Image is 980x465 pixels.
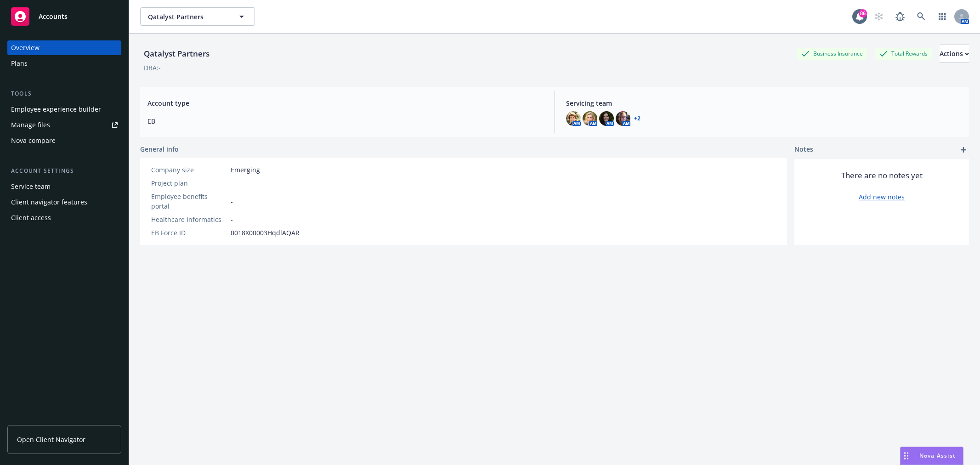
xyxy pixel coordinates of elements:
[797,48,867,59] div: Business Insurance
[7,56,121,71] a: Plans
[39,13,68,20] span: Accounts
[17,435,85,444] span: Open Client Navigator
[148,12,227,22] span: Qatalyst Partners
[794,144,813,155] span: Notes
[933,7,952,26] a: Switch app
[231,215,233,224] span: -
[919,452,956,459] span: Nova Assist
[7,195,121,210] a: Client navigator features
[7,179,121,194] a: Service team
[958,144,969,155] a: add
[7,133,121,148] a: Nova compare
[891,7,909,26] a: Report a Bug
[859,9,867,17] div: 86
[901,447,912,465] div: Drag to move
[11,40,40,55] div: Overview
[11,56,28,71] div: Plans
[859,192,905,202] a: Add new notes
[151,215,227,224] div: Healthcare Informatics
[11,133,56,148] div: Nova compare
[7,4,121,29] a: Accounts
[566,98,962,108] span: Servicing team
[7,89,121,98] div: Tools
[231,165,260,175] span: Emerging
[151,165,227,175] div: Company size
[151,228,227,238] div: EB Force ID
[634,116,640,121] a: +2
[144,63,161,73] div: DBA: -
[140,7,255,26] button: Qatalyst Partners
[151,178,227,188] div: Project plan
[566,111,581,126] img: photo
[841,170,923,181] span: There are no notes yet
[875,48,932,59] div: Total Rewards
[140,48,213,60] div: Qatalyst Partners
[616,111,630,126] img: photo
[583,111,597,126] img: photo
[147,98,544,108] span: Account type
[231,197,233,206] span: -
[7,118,121,132] a: Manage files
[11,102,101,117] div: Employee experience builder
[140,144,179,154] span: General info
[940,45,969,62] div: Actions
[7,210,121,225] a: Client access
[7,166,121,176] div: Account settings
[231,178,233,188] span: -
[599,111,614,126] img: photo
[940,45,969,63] button: Actions
[231,228,300,238] span: 0018X00003HqdlAQAR
[11,179,51,194] div: Service team
[11,118,50,132] div: Manage files
[7,102,121,117] a: Employee experience builder
[7,40,121,55] a: Overview
[11,195,87,210] div: Client navigator features
[151,192,227,211] div: Employee benefits portal
[11,210,51,225] div: Client access
[870,7,888,26] a: Start snowing
[900,447,963,465] button: Nova Assist
[147,116,544,126] span: EB
[912,7,930,26] a: Search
